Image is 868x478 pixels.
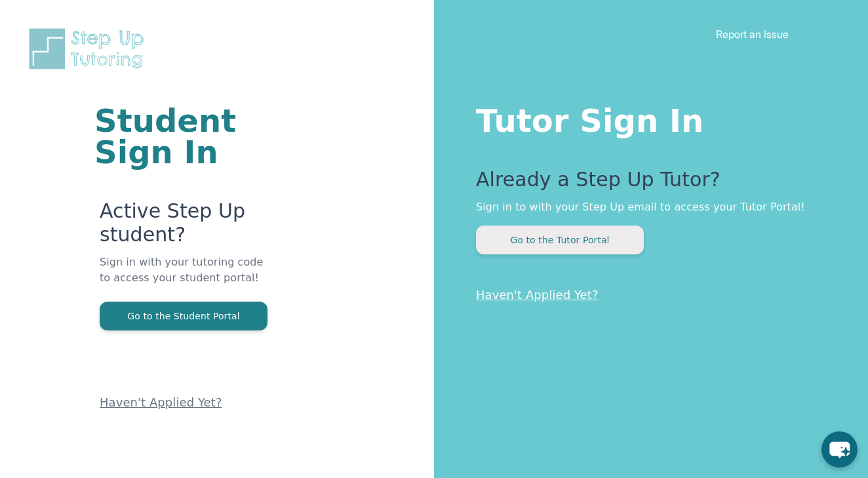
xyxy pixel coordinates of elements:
[100,302,267,330] button: Go to the Student Portal
[476,199,816,215] p: Sign in to with your Step Up email to access your Tutor Portal!
[716,28,789,41] a: Report an Issue
[476,288,599,302] a: Haven't Applied Yet?
[100,309,267,322] a: Go to the Student Portal
[476,226,644,254] button: Go to the Tutor Portal
[821,431,858,468] button: chat-button
[100,395,222,409] a: Haven't Applied Yet?
[476,168,816,199] p: Already a Step Up Tutor?
[100,199,277,254] p: Active Step Up student?
[26,26,152,71] img: Step Up Tutoring horizontal logo
[100,254,277,302] p: Sign in with your tutoring code to access your student portal!
[476,233,644,246] a: Go to the Tutor Portal
[476,100,816,136] h1: Tutor Sign In
[94,105,277,168] h1: Student Sign In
